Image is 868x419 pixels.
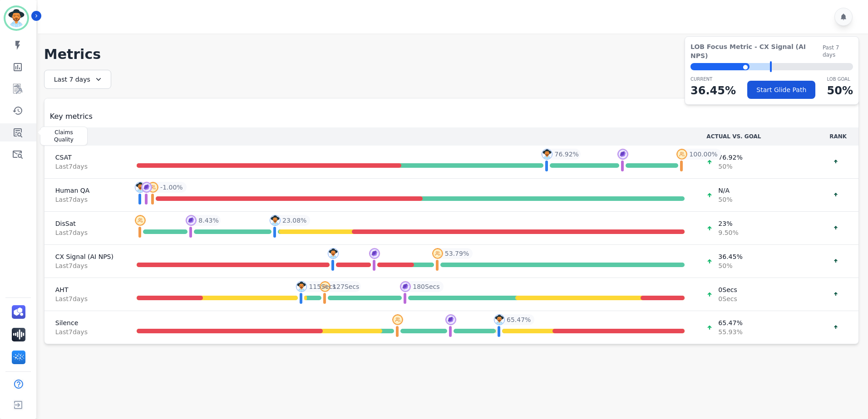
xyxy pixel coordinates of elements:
span: 55.93 % [718,327,742,336]
span: Last 7 day s [55,294,115,303]
span: AHT [55,285,115,294]
span: 127 Secs [332,282,359,291]
img: Bordered avatar [5,7,27,29]
span: 8.43 % [198,216,218,225]
span: 0 Secs [718,285,737,294]
img: profile-pic [369,248,380,259]
span: Last 7 day s [55,261,115,270]
p: LOB Goal [827,76,853,83]
span: 23.08 % [282,216,306,225]
span: 0 Secs [718,294,737,303]
img: profile-pic [445,314,456,325]
img: profile-pic [542,149,552,160]
div: ⬤ [690,63,750,70]
h1: Metrics [44,46,859,63]
span: CSAT [55,153,115,162]
p: CURRENT [690,76,736,83]
span: 50 % [718,195,732,204]
span: CX Signal (AI NPS) [55,252,115,261]
img: profile-pic [141,182,152,193]
span: 9.50 % [718,228,738,237]
img: profile-pic [328,248,339,259]
span: 76.92 % [718,153,742,162]
img: profile-pic [296,281,307,292]
img: profile-pic [432,248,443,259]
span: Last 7 day s [55,228,115,237]
span: -1.00 % [160,183,183,192]
span: Last 7 day s [55,327,115,336]
span: 53.79 % [445,249,469,258]
span: N/A [718,186,732,195]
span: 180 Secs [413,282,439,291]
span: Key metrics [50,111,93,122]
span: 100.00 % [689,150,717,159]
span: 50 % [718,162,742,171]
p: 36.45 % [690,83,736,99]
img: profile-pic [676,149,687,160]
p: 50 % [827,83,853,99]
span: DisSat [55,219,115,228]
span: Silence [55,318,115,327]
span: 65.47 % [718,318,742,327]
span: LOB Focus Metric - CX Signal (AI NPS) [690,42,823,60]
img: profile-pic [186,215,197,226]
img: profile-pic [392,314,403,325]
img: profile-pic [135,215,146,226]
img: profile-pic [320,281,330,292]
span: 76.92 % [554,150,578,159]
span: Last 7 day s [55,195,115,204]
img: profile-pic [135,182,146,193]
button: Start Glide Path [747,81,815,99]
span: Human QA [55,186,115,195]
span: 36.45 % [718,252,742,261]
span: Past 7 days [823,44,853,58]
span: 65.47 % [507,315,531,324]
span: 50 % [718,261,742,270]
img: profile-pic [270,215,281,226]
th: ACTUAL VS. GOAL [695,127,818,146]
th: RANK [818,127,858,146]
span: 115 Secs [309,282,335,291]
img: profile-pic [617,149,628,160]
img: profile-pic [400,281,411,292]
span: 23 % [718,219,738,228]
img: profile-pic [148,182,158,193]
div: Last 7 days [44,70,111,89]
span: Last 7 day s [55,162,115,171]
img: profile-pic [494,314,505,325]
